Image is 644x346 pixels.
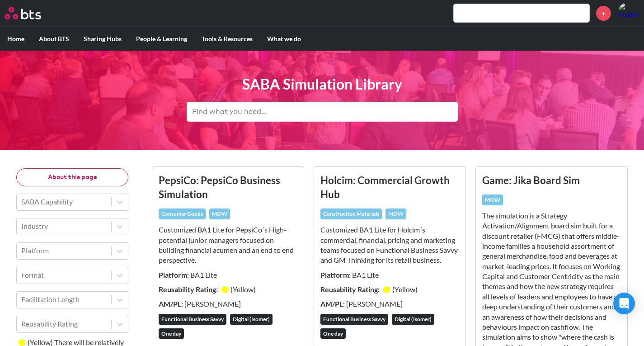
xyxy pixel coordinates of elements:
img: BTS Logo [5,7,41,19]
strong: Platform [159,270,187,279]
p: : [PERSON_NAME] [159,299,297,309]
img: Mubin Al Rashid [618,2,639,24]
label: What we do [260,27,308,51]
p: : BA1 Lite [159,270,297,280]
strong: Reusability Rating: [159,285,219,294]
p: Customized BA1 Lite for Holcim´s commercial, financial, pricing and marketing teams ​focused on F... [320,225,459,265]
strong: AM/PL [159,299,181,308]
h3: PepsiCo: PepsiCo Business Simulation [159,173,297,202]
div: Consumer Goods [159,209,206,219]
p: Customized BA1 Lite for PepsiCo´s High-potential junior managers focused on building financial ac... [159,225,297,265]
h1: SABA Simulation Library [187,74,458,95]
p: : [PERSON_NAME] [320,299,459,309]
div: Functional Business Savvy [159,314,226,325]
div: Open Intercom Messenger [613,293,635,314]
div: MOW [209,209,230,219]
a: + [596,6,611,21]
div: One day [159,328,184,339]
h3: Game: Jika Board Sim [482,173,621,187]
strong: Reusability Rating: [320,285,381,294]
label: Sharing Hubs [76,27,129,51]
input: Find what you need... [187,102,458,122]
div: Digital (Isomer) [392,314,434,325]
p: : BA1 Lite [320,270,459,280]
div: One day [320,328,346,339]
label: People & Learning [129,27,194,51]
div: MOW [482,194,503,205]
h3: Holcim: Commercial Growth Hub [320,173,459,202]
small: ( Yellow ) [230,285,256,294]
strong: Platform [320,270,349,279]
div: Digital (Isomer) [230,314,273,325]
a: Profile [618,2,639,24]
label: Tools & Resources [194,27,260,51]
div: Functional Business Savvy [320,314,388,325]
div: Construction Materials [320,209,382,219]
button: About this page [16,168,128,186]
div: MOW [385,209,406,219]
strong: AM/PL [320,299,343,308]
small: ( Yellow ) [392,285,418,294]
label: About BTS [32,27,76,51]
a: Go home [5,7,58,19]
